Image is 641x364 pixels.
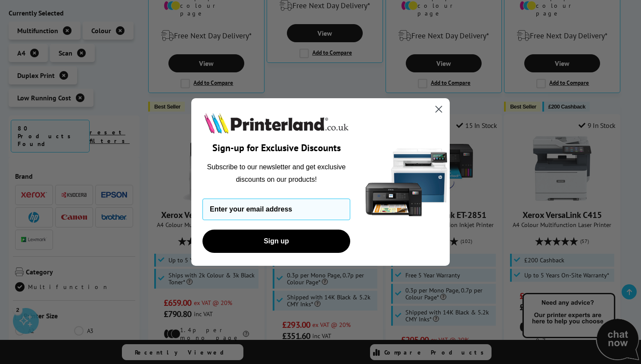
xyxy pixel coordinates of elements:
[202,199,350,220] input: Enter your email address
[431,102,446,117] button: Close dialog
[202,111,350,135] img: Printerland.co.uk
[202,230,350,253] button: Sign up
[207,163,346,183] span: Subscribe to our newsletter and get exclusive discounts on our products!
[212,142,341,154] span: Sign-up for Exclusive Discounts
[364,98,450,266] img: 5290a21f-4df8-4860-95f4-ea1e8d0e8904.png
